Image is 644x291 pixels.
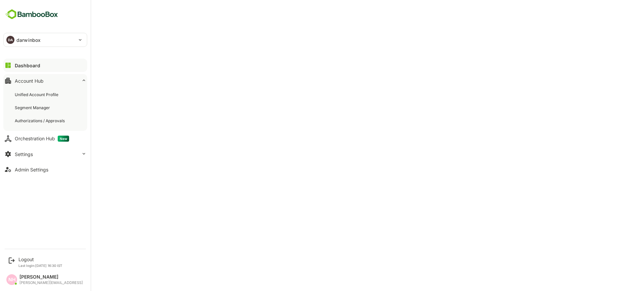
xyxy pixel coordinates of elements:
span: New [58,136,69,142]
div: Orchestration Hub [15,136,69,142]
div: Unified Account Profile [15,92,60,97]
div: Dashboard [15,63,40,68]
div: Logout [18,257,62,262]
p: Last login: [DATE] 16:30 IST [18,264,62,268]
button: Orchestration HubNew [3,132,87,145]
button: Dashboard [3,59,87,72]
div: NH [6,274,17,285]
div: Authorizations / Approvals [15,118,66,124]
div: DAdarwinbox [4,33,87,47]
div: Settings [15,151,33,157]
button: Account Hub [3,74,87,87]
div: [PERSON_NAME][EMAIL_ADDRESS] [19,281,83,285]
p: darwinbox [16,37,41,44]
button: Settings [3,147,87,161]
div: Segment Manager [15,105,51,111]
div: DA [6,36,14,44]
button: Admin Settings [3,163,87,176]
div: Admin Settings [15,167,48,172]
div: Account Hub [15,78,44,84]
div: [PERSON_NAME] [19,274,83,280]
img: BambooboxFullLogoMark.5f36c76dfaba33ec1ec1367b70bb1252.svg [3,8,60,21]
